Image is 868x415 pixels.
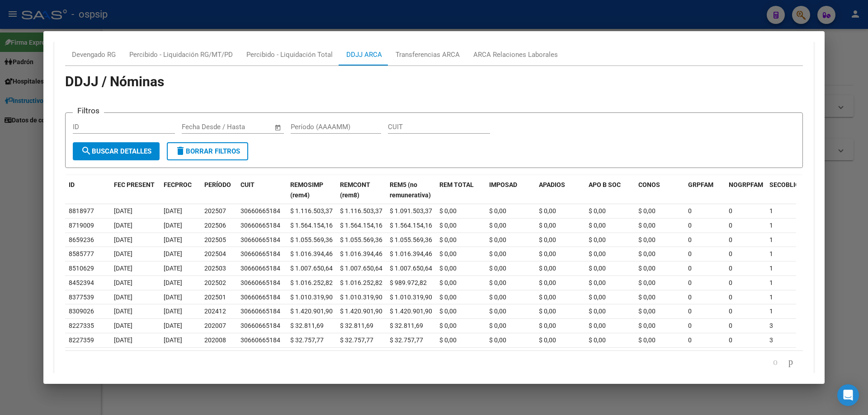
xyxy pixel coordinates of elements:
div: DDJJ ARCA [346,50,382,60]
span: $ 0,00 [489,236,506,243]
datatable-header-cell: GRPFAM [684,175,725,205]
datatable-header-cell: CUIT [237,175,287,205]
span: $ 1.016.252,82 [290,279,333,286]
span: 0 [688,322,692,329]
span: $ 0,00 [539,250,556,257]
datatable-header-cell: APADIOS [535,175,585,205]
span: [DATE] [114,294,132,301]
span: 1 [769,265,773,272]
span: $ 0,00 [439,265,457,272]
span: [DATE] [114,308,132,315]
span: $ 1.420.901,90 [390,308,432,315]
span: $ 0,00 [439,207,457,214]
span: [DATE] [164,265,182,272]
span: 202503 [204,265,226,272]
div: 30660665184 [241,249,280,259]
span: $ 0,00 [589,294,606,301]
span: $ 32.757,77 [390,336,423,344]
span: 0 [729,207,732,214]
mat-icon: search [81,145,92,156]
span: $ 0,00 [539,207,556,214]
input: End date [219,123,263,131]
span: $ 1.091.503,37 [390,207,432,214]
span: 0 [729,294,732,301]
span: SECOBLIG [769,181,800,188]
span: $ 32.757,77 [290,336,324,344]
span: 8719009 [69,222,94,229]
span: $ 1.420.901,90 [290,308,333,315]
span: [DATE] [164,336,182,344]
span: FECPROC [164,181,192,188]
span: [DATE] [164,250,182,257]
span: 0 [688,336,692,344]
span: 8510629 [69,265,94,272]
span: $ 0,00 [589,250,606,257]
div: ARCA Relaciones Laborales [473,50,558,60]
span: $ 1.055.569,36 [390,236,432,243]
span: $ 0,00 [539,279,556,286]
span: 1 [769,279,773,286]
span: 0 [729,322,732,329]
span: $ 32.811,69 [340,322,373,329]
span: $ 1.010.319,90 [390,294,432,301]
span: 0 [688,279,692,286]
span: $ 1.116.503,37 [290,207,333,214]
span: $ 0,00 [539,222,556,229]
span: $ 0,00 [439,294,457,301]
span: $ 0,00 [638,322,656,329]
span: $ 0,00 [439,308,457,315]
span: 0 [688,308,692,315]
datatable-header-cell: REM5 (no remunerativa) [386,175,436,205]
div: 30660665184 [241,292,280,303]
div: 30660665184 [241,278,280,288]
span: APADIOS [539,181,565,188]
span: 8377539 [69,294,94,301]
span: $ 1.420.901,90 [340,308,382,315]
span: [DATE] [164,222,182,229]
datatable-header-cell: NOGRPFAM [725,175,766,205]
button: Borrar Filtros [167,142,248,160]
span: $ 32.811,69 [390,322,423,329]
span: $ 0,00 [489,250,506,257]
datatable-header-cell: FEC PRESENT [110,175,160,205]
span: 0 [729,336,732,344]
span: $ 0,00 [638,265,656,272]
span: $ 0,00 [589,336,606,344]
span: 0 [688,250,692,257]
datatable-header-cell: IMPOSAD [486,175,535,205]
span: $ 1.016.394,46 [290,250,333,257]
div: Percibido - Liquidación Total [246,50,333,60]
span: 3 [769,336,773,344]
span: $ 0,00 [439,279,457,286]
span: [DATE] [164,279,182,286]
div: Devengado RG [72,50,116,60]
span: $ 1.007.650,64 [290,265,333,272]
span: 3 [769,322,773,329]
span: 0 [729,279,732,286]
span: 0 [688,294,692,301]
span: $ 0,00 [638,308,656,315]
span: REMOSIMP (rem4) [290,181,323,199]
span: 202507 [204,207,226,214]
mat-icon: delete [175,145,186,156]
span: $ 0,00 [638,250,656,257]
span: $ 1.010.319,90 [290,294,333,301]
span: 202501 [204,294,226,301]
span: $ 0,00 [638,222,656,229]
span: Buscar Detalles [81,147,151,155]
span: $ 0,00 [489,265,506,272]
span: $ 1.016.394,46 [340,250,382,257]
span: $ 0,00 [589,207,606,214]
datatable-header-cell: PERÍODO [201,175,237,205]
span: $ 0,00 [539,308,556,315]
a: go to next page [784,357,797,367]
span: GRPFAM [688,181,713,188]
span: REMCONT (rem8) [340,181,370,199]
span: 8227359 [69,336,94,344]
span: 1 [769,207,773,214]
div: 30660665184 [241,263,280,274]
datatable-header-cell: SECOBLIG [766,175,807,205]
span: $ 0,00 [539,336,556,344]
datatable-header-cell: REMCONT (rem8) [336,175,386,205]
span: 0 [729,222,732,229]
